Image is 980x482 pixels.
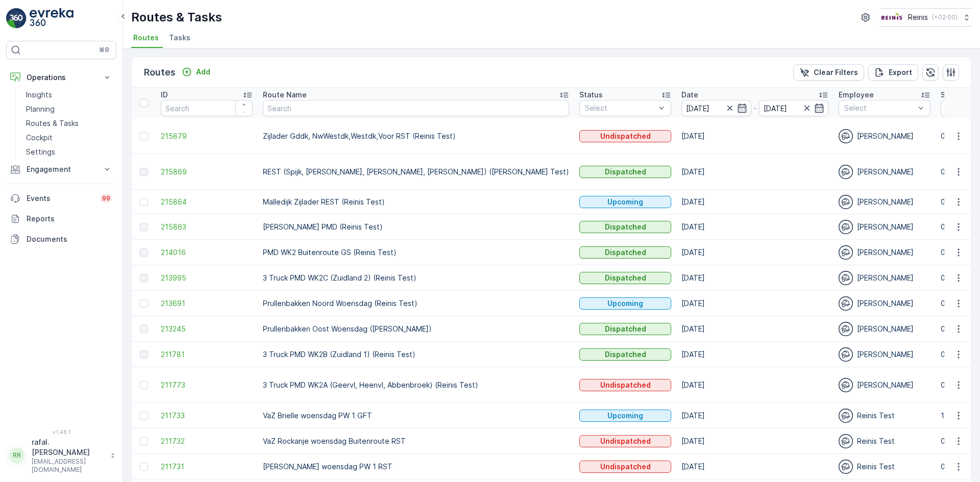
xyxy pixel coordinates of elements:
[258,118,574,154] td: Zijlader Gddk, NwWestdk,Westdk,Voor RST (Reinis Test)
[258,265,574,291] td: 3 Truck PMD WK2C (Zuidland 2) (Reinis Test)
[880,12,904,23] img: Reinis-Logo-Vrijstaand_Tekengebied-1-copy2_aBO4n7j.png
[161,167,253,177] span: 215869
[839,220,853,234] img: svg%3e
[26,104,55,114] p: Planning
[605,273,646,283] p: Dispatched
[676,403,834,428] td: [DATE]
[161,131,253,141] span: 215879
[6,188,116,209] a: Events99
[6,209,116,229] a: Reports
[844,103,915,113] p: Select
[579,323,671,335] button: Dispatched
[133,33,159,43] span: Routes
[22,131,116,145] a: Cockpit
[9,447,25,464] div: RR
[140,381,148,389] div: Toggle Row Selected
[605,324,646,334] p: Dispatched
[161,411,253,421] a: 211733
[579,435,671,447] button: Undispatched
[258,240,574,265] td: PMD WK2 Buitenroute GS (Reinis Test)
[140,132,148,140] div: Toggle Row Selected
[161,100,253,116] input: Search
[579,379,671,391] button: Undispatched
[839,378,930,392] div: [PERSON_NAME]
[140,168,148,176] div: Toggle Row Selected
[161,90,168,100] p: ID
[30,8,73,29] img: logo_light-DOdMpM7g.png
[605,167,646,177] p: Dispatched
[144,65,176,80] p: Routes
[607,197,643,207] p: Upcoming
[839,90,874,100] p: Employee
[839,460,930,474] div: Reinis Test
[579,130,671,142] button: Undispatched
[102,194,110,202] p: 99
[161,436,253,446] a: 211732
[676,240,834,265] td: [DATE]
[140,325,148,333] div: Toggle Row Selected
[161,349,253,360] span: 211781
[258,454,574,479] td: [PERSON_NAME] woensdag PW 1 RST
[600,380,651,390] p: Undispatched
[140,463,148,471] div: Toggle Row Selected
[27,193,94,204] p: Events
[140,350,148,359] div: Toggle Row Selected
[26,118,79,129] p: Routes & Tasks
[600,131,651,141] p: Undispatched
[839,296,853,311] img: svg%3e
[140,248,148,257] div: Toggle Row Selected
[161,462,253,472] a: 211731
[32,458,105,474] p: [EMAIL_ADDRESS][DOMAIN_NAME]
[258,403,574,428] td: VaZ Brielle woensdag PW 1 GFT
[579,410,671,422] button: Upcoming
[607,411,643,421] p: Upcoming
[676,265,834,291] td: [DATE]
[258,367,574,403] td: 3 Truck PMD WK2A (Geervl, Heenvl, Abbenbroek) (Reinis Test)
[140,437,148,445] div: Toggle Row Selected
[600,462,651,472] p: Undispatched
[839,165,853,179] img: svg%3e
[579,166,671,178] button: Dispatched
[258,190,574,214] td: Malledijk Zijlader REST (Reinis Test)
[161,380,253,390] a: 211773
[932,13,958,21] p: ( +02:00 )
[814,67,858,78] p: Clear Filters
[839,322,853,336] img: svg%3e
[6,67,116,88] button: Operations
[676,291,834,316] td: [DATE]
[131,9,222,26] p: Routes & Tasks
[258,154,574,190] td: REST (Spijk, [PERSON_NAME], [PERSON_NAME], [PERSON_NAME]) ([PERSON_NAME] Test)
[839,434,930,448] div: Reinis Test
[22,102,116,116] a: Planning
[22,88,116,102] a: Insights
[676,154,834,190] td: [DATE]
[140,299,148,308] div: Toggle Row Selected
[793,64,864,81] button: Clear Filters
[169,33,190,43] span: Tasks
[263,90,307,100] p: Route Name
[26,147,55,157] p: Settings
[161,247,253,258] span: 214016
[178,66,214,78] button: Add
[161,298,253,309] span: 213691
[6,437,116,474] button: RRrafal.[PERSON_NAME][EMAIL_ADDRESS][DOMAIN_NAME]
[676,367,834,403] td: [DATE]
[258,428,574,454] td: VaZ Rockanje woensdag Buitenroute RST
[6,229,116,249] a: Documents
[839,434,853,448] img: svg%3e
[839,165,930,179] div: [PERSON_NAME]
[161,273,253,283] a: 213995
[839,245,853,260] img: svg%3e
[839,129,853,143] img: svg%3e
[839,378,853,392] img: svg%3e
[839,347,853,362] img: svg%3e
[839,271,853,285] img: svg%3e
[579,90,603,100] p: Status
[161,324,253,334] a: 213245
[759,100,829,116] input: dd/mm/yyyy
[880,8,972,27] button: Reinis(+02:00)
